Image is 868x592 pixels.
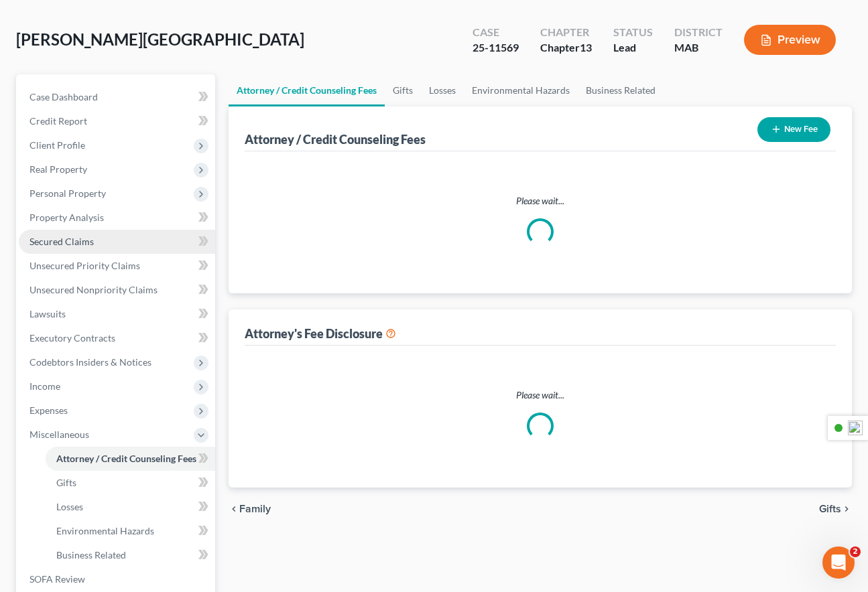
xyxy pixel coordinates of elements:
[819,504,841,514] span: Gifts
[674,40,723,56] div: MAB
[19,254,215,278] a: Unsecured Priority Claims
[56,549,126,561] span: Business Related
[757,117,830,142] button: New Fee
[245,131,426,147] div: Attorney / Credit Counseling Fees
[29,284,158,295] span: Unsecured Nonpriority Claims
[464,74,578,106] a: Environmental Hazards
[229,504,239,514] i: chevron_left
[56,453,196,464] span: Attorney / Credit Counseling Fees
[56,501,83,512] span: Losses
[46,471,215,495] a: Gifts
[385,74,421,106] a: Gifts
[229,504,271,514] button: chevron_left Family
[56,477,76,488] span: Gifts
[46,447,215,471] a: Attorney / Credit Counseling Fees
[29,236,94,247] span: Secured Claims
[255,194,825,208] p: Please wait...
[46,543,215,567] a: Business Related
[473,40,519,56] div: 25-11569
[29,356,151,368] span: Codebtors Insiders & Notices
[19,567,215,591] a: SOFA Review
[674,25,723,40] div: District
[819,504,852,514] button: Gifts chevron_right
[29,188,106,199] span: Personal Property
[29,260,140,271] span: Unsecured Priority Claims
[744,25,836,55] button: Preview
[229,74,385,106] a: Attorney / Credit Counseling Fees
[473,25,519,40] div: Case
[580,41,592,54] span: 13
[850,546,861,557] span: 2
[46,519,215,543] a: Environmental Hazards
[19,206,215,230] a: Property Analysis
[29,115,87,127] span: Credit Report
[540,40,592,56] div: Chapter
[613,40,653,56] div: Lead
[46,495,215,519] a: Losses
[29,573,85,585] span: SOFA Review
[578,74,664,106] a: Business Related
[841,504,852,514] i: chevron_right
[19,109,215,133] a: Credit Report
[29,139,85,151] span: Client Profile
[19,326,215,350] a: Executory Contracts
[822,546,855,579] iframe: Intercom live chat
[29,163,87,175] span: Real Property
[421,74,464,106] a: Losses
[56,525,154,536] span: Environmental Hazards
[540,25,592,40] div: Chapter
[239,504,271,514] span: Family
[19,278,215,302] a: Unsecured Nonpriority Claims
[29,308,66,319] span: Lawsuits
[29,404,68,416] span: Expenses
[19,85,215,109] a: Case Dashboard
[16,29,304,49] span: [PERSON_NAME][GEOGRAPHIC_DATA]
[19,230,215,254] a: Secured Claims
[29,212,104,223] span: Property Analysis
[613,25,653,40] div: Status
[245,325,396,342] div: Attorney's Fee Disclosure
[255,388,825,402] p: Please wait...
[29,91,98,102] span: Case Dashboard
[29,380,60,392] span: Income
[29,429,89,440] span: Miscellaneous
[19,302,215,326] a: Lawsuits
[29,332,115,344] span: Executory Contracts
